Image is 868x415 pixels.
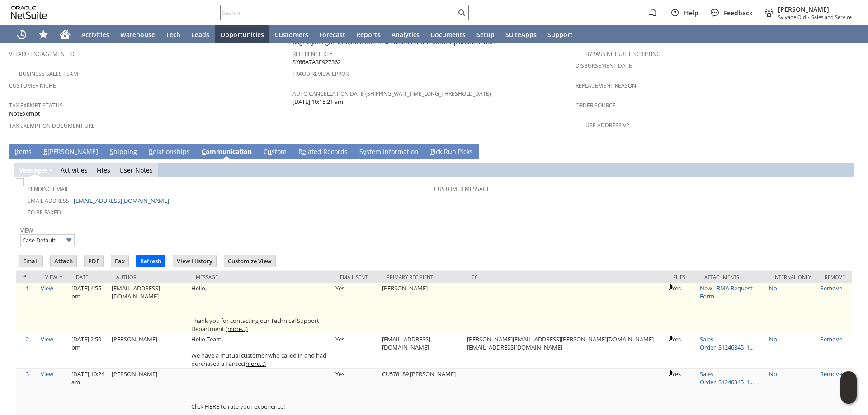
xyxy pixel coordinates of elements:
[576,62,632,70] a: Disbursement Date
[269,25,314,43] a: Customers
[9,50,75,58] a: Velaro Engagement ID
[700,370,754,386] a: Sales Order_S1246345_1...
[500,25,542,43] a: SuiteApps
[41,370,53,378] a: View
[430,147,434,156] span: P
[292,50,333,58] a: Reference Key
[120,30,155,39] span: Warehouse
[69,283,109,334] td: [DATE] 4:55 pm
[19,255,42,267] input: Email
[386,25,425,43] a: Analytics
[146,147,192,157] a: Relationships
[261,147,289,157] a: Custom
[68,166,70,174] span: t
[173,255,216,267] input: View History
[547,30,573,39] span: Support
[840,371,857,404] iframe: Click here to launch Oracle Guided Learning Help Panel
[41,147,100,157] a: B[PERSON_NAME]
[149,147,153,156] span: R
[292,70,349,78] a: Fraud Review Error
[23,274,32,280] div: #
[724,9,753,17] span: Feedback
[111,255,128,267] input: Fax
[28,209,61,216] a: To Be Faxed
[33,25,54,43] div: Shortcuts
[505,30,537,39] span: SuiteApps
[808,14,810,20] span: -
[425,25,471,43] a: Documents
[472,274,660,280] div: Cc
[20,227,33,234] a: View
[220,30,264,39] span: Opportunities
[199,147,254,157] a: Communication
[41,284,53,292] a: View
[9,109,40,118] span: NotExempt
[11,6,47,19] svg: logo
[356,30,381,39] span: Reports
[221,7,456,18] input: Search
[434,185,490,193] a: Customer Message
[54,25,76,43] a: Home
[778,5,852,14] span: [PERSON_NAME]
[576,102,616,109] a: Order Source
[26,370,29,378] a: 3
[820,284,842,292] a: Remove
[666,334,698,369] td: Yes
[16,178,24,186] img: Unchecked
[302,147,306,156] span: e
[85,255,103,267] input: PDF
[45,274,62,280] div: View
[380,283,465,334] td: [PERSON_NAME]
[825,274,845,280] div: Remove
[19,70,78,78] a: Business Sales Team
[476,30,495,39] span: Setup
[226,325,248,333] a: (more...)
[456,7,467,18] svg: Search
[843,145,854,156] a: Unrolled view on
[109,283,189,334] td: [EMAIL_ADDRESS][DOMAIN_NAME]
[108,147,139,157] a: Shipping
[380,334,465,369] td: [EMAIL_ADDRESS][DOMAIN_NAME]
[51,255,76,267] input: Attach
[840,388,857,404] span: Oracle Guided Learning Widget. To move around, please hold and drag
[769,335,777,343] a: No
[333,334,380,369] td: Yes
[778,14,806,20] span: Sylvane Old
[268,147,272,156] span: u
[357,147,421,157] a: System Information
[43,147,47,156] span: B
[576,82,636,89] a: Replacement reason
[38,29,49,40] svg: Shortcuts
[769,370,777,378] a: No
[700,284,753,300] a: New - RMA Request Form...
[116,274,182,280] div: Author
[585,121,629,129] a: Use Address V2
[774,274,811,280] div: Internal Only
[110,147,113,156] span: S
[26,335,29,343] a: 2
[76,25,115,43] a: Activities
[74,196,169,205] a: [EMAIL_ADDRESS][DOMAIN_NAME]
[684,9,698,17] span: Help
[76,274,103,280] div: Date
[160,25,186,43] a: Tech
[224,255,275,267] input: Customize View
[465,334,666,369] td: [PERSON_NAME][EMAIL_ADDRESS][PERSON_NAME][DOMAIN_NAME] [EMAIL_ADDRESS][DOMAIN_NAME]
[20,234,75,246] input: Case Default
[26,284,29,292] a: 1
[16,29,27,40] svg: Recent Records
[244,359,266,368] a: (more...)
[363,147,366,156] span: y
[202,147,206,156] span: C
[296,147,350,157] a: Related Records
[471,25,500,43] a: Setup
[13,147,34,157] a: Items
[820,370,842,378] a: Remove
[97,166,110,174] a: Files
[215,25,269,43] a: Opportunities
[15,147,17,156] span: I
[542,25,578,43] a: Support
[61,166,88,174] a: Activities
[666,283,698,334] td: Yes
[769,284,777,292] a: No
